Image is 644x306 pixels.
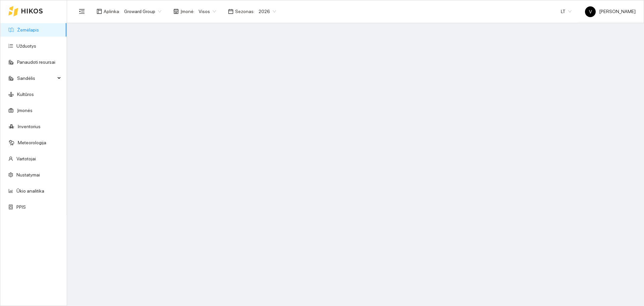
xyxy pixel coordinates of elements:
a: Vartotojai [16,156,36,161]
a: Kultūros [17,92,34,97]
span: Visos [199,6,216,16]
a: Panaudoti resursai [17,59,55,65]
span: Įmonė : [180,8,195,15]
span: [PERSON_NAME] [585,9,636,14]
a: Meteorologija [18,140,46,145]
a: Ūkio analitika [16,188,44,194]
span: V [589,6,592,17]
a: Įmonės [17,108,33,113]
a: Žemėlapis [17,27,39,33]
a: PPIS [16,204,26,210]
a: Nustatymai [16,172,40,177]
span: 2026 [259,6,276,16]
span: Aplinka : [104,8,120,15]
span: Sezonas : [235,8,255,15]
a: Inventorius [18,124,41,129]
span: shop [173,9,179,14]
span: Sandėlis [17,71,55,85]
button: menu-fold [75,5,89,18]
span: layout [97,9,102,14]
a: Užduotys [16,43,36,49]
span: menu-fold [79,8,85,14]
span: Groward Group [124,6,161,16]
span: LT [561,6,572,16]
span: calendar [228,9,233,14]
